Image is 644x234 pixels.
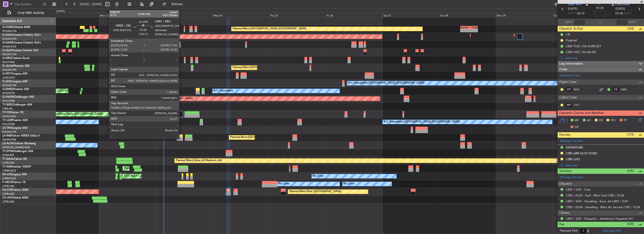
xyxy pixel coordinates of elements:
[615,11,623,16] span: 07:30
[2,26,30,29] a: G-FOMOGlobal 6000
[560,139,583,144] a: Manage Permits
[2,76,15,79] a: LGAV/ATH
[575,125,579,130] span: DP
[2,88,29,91] a: G-ENRGPraetor 600
[2,173,27,176] a: 9H-LPZLegacy 500
[568,11,576,16] span: ETOT
[461,29,469,32] div: -
[566,187,590,191] a: LBSF / SOF - Fuel
[80,2,102,6] span: [DATE] - [DATE]
[167,3,187,6] span: Refresh
[48,111,103,118] div: Planned Maint Tianjin ([GEOGRAPHIC_DATA])
[2,49,12,52] span: G-LEAX
[2,169,16,172] a: LFMN/NCE
[566,193,624,197] a: LTBS / DLM - Fuel - Bilen Fuel LTBS / DLM
[565,163,642,167] div: Add new
[2,107,13,110] a: LTBA/ISL
[2,142,13,145] span: LX-AOA
[2,122,15,126] a: EGLF/FAB
[566,50,596,54] div: LTBS FUEL VIA BILEN
[615,2,630,7] span: LTBS DLM
[596,6,604,11] span: 01:20
[566,199,628,203] a: LBSF / SOF - Handling - Euro Jet LBSF / SOF
[566,32,570,36] div: CB
[2,196,12,199] span: CS-JHH
[2,65,30,67] a: G-JAGAPhenom 300
[2,99,15,103] a: EGLF/FAB
[2,72,27,75] a: G-SPCYLegacy 650
[2,88,13,91] span: G-ENRG
[2,189,28,191] a: CS-DTRFalcon 2000
[624,11,632,16] span: ELDT
[2,134,11,137] span: LX-INB
[559,26,583,31] span: Dispatch To-Dos
[33,87,86,94] div: AOG Maint London ([GEOGRAPHIC_DATA])
[233,25,307,32] div: Planned Maint [GEOGRAPHIC_DATA] ([GEOGRAPHIC_DATA])
[2,173,12,176] span: 9H-LPZ
[2,161,15,165] a: LFPB/LBG
[627,132,634,137] span: (1/3)
[2,60,15,64] a: EGLF/FAB
[2,91,15,95] a: EGSS/STN
[2,196,28,199] a: CS-JHHGlobal 6000
[2,80,12,83] span: G-LEGC
[559,67,567,72] span: Crew
[2,72,12,75] span: G-SPCY
[574,87,584,92] a: RYO
[560,175,583,180] a: Manage Services
[559,110,604,116] span: Dispatch Checks and Weather
[160,0,188,8] button: Refresh
[12,11,50,15] span: Only With Activity
[559,181,572,187] span: Dispatch
[629,20,636,25] span: ALDT
[553,13,609,17] div: Tue 30
[2,96,14,98] span: G-VNOR
[383,13,439,17] div: Sat 27
[439,13,496,17] div: Sun 28
[233,64,307,71] div: Planned Maint [GEOGRAPHIC_DATA] ([GEOGRAPHIC_DATA])
[313,173,324,180] div: No Crew
[2,68,16,72] a: EGGW/LTN
[574,103,584,107] a: YTV
[2,158,14,160] span: T7-EAGL
[627,222,634,226] span: (0/0)
[2,34,41,36] a: G-GAALCessna Citation XLS+
[2,165,11,168] span: T7-EMI
[42,13,99,17] div: Sun 21
[2,65,13,67] span: G-JAGA
[2,130,16,134] a: EGGW/LTN
[496,13,553,17] div: Mon 29
[624,118,627,123] span: FP
[568,2,582,7] span: LBSF SOF
[2,134,39,137] a: LX-INBFalcon 900EX EASy II
[2,103,12,106] span: T7-BRE
[99,13,156,17] div: Mon 22
[566,205,640,209] a: LTBS / DLM - Handling - Bilen Air Service LTBS / DLM
[559,79,577,85] span: Flight Crew
[566,151,597,155] div: LTBS ARR SLOT 0735Z
[2,41,41,44] a: G-GARECessna Citation XLS+
[2,115,16,118] a: VHHH/HKG
[214,87,233,94] div: A/C Unavailable
[610,118,616,123] span: FFC
[326,13,383,17] div: Fri 26
[565,20,573,25] span: ATOT
[2,189,12,191] span: CS-DTR
[612,87,620,92] div: CS
[2,150,13,153] span: T7-DYN
[212,13,269,17] div: Wed 24
[560,73,580,78] a: Schedule Crew
[14,1,41,8] input: Trip Number
[603,229,621,233] a: Manage PAX
[2,181,13,184] span: F-HECD
[461,26,469,29] div: EGGW
[577,11,584,16] span: 06:10
[289,188,341,195] div: Planned Maint Nice ([GEOGRAPHIC_DATA])
[2,103,32,106] a: T7-BREChallenger 604
[559,222,564,227] span: Pax
[2,84,16,87] a: EGGW/LTN
[2,119,28,122] a: T7-LZZIPraetor 600
[2,146,30,149] a: [PERSON_NAME]/QSA
[384,118,460,125] div: A/C Unavailable [GEOGRAPHIC_DATA] ([GEOGRAPHIC_DATA])
[565,56,642,60] div: Add new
